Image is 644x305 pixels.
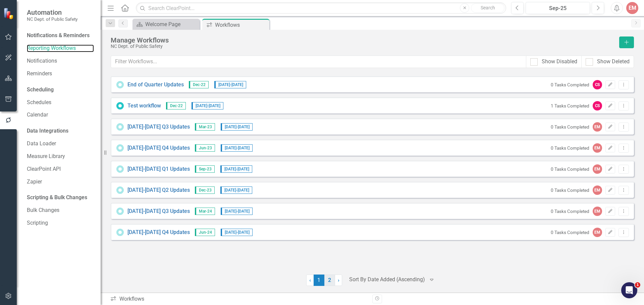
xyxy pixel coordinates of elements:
a: Test workflow [127,102,161,110]
a: ClearPoint API [27,165,94,173]
span: [DATE] - [DATE] [214,81,246,88]
button: Sep-25 [526,2,590,14]
span: Dec-22 [166,102,186,109]
button: EM [626,2,638,14]
span: [DATE] - [DATE] [221,229,253,236]
div: Scripting & Bulk Changes [27,194,87,202]
span: Search [481,5,495,10]
div: Workflows [215,21,268,29]
span: 1 [635,282,640,288]
a: Scripting [27,219,94,227]
button: Search [471,3,504,13]
span: [DATE] - [DATE] [221,208,253,215]
input: Filter Workflows... [111,56,526,68]
div: Show Deleted [597,58,630,66]
span: [DATE] - [DATE] [221,144,253,152]
a: Data Loader [27,140,94,148]
div: Scheduling [27,86,54,94]
a: [DATE]-[DATE] Q3 Updates [127,208,190,215]
div: EM [593,164,602,174]
div: CS [593,80,602,89]
div: EM [593,185,602,195]
a: 2 [324,275,335,286]
div: Notifications & Reminders [27,32,90,40]
span: Mar-23 [195,123,215,131]
div: Welcome Page [145,20,198,28]
iframe: Intercom live chat [621,282,637,298]
a: [DATE]-[DATE] Q4 Updates [127,144,190,152]
a: [DATE]-[DATE] Q3 Updates [127,123,190,131]
a: [DATE]-[DATE] Q4 Updates [127,229,190,236]
div: EM [593,143,602,153]
span: [DATE] - [DATE] [221,123,253,131]
a: Reminders [27,70,94,78]
img: ClearPoint Strategy [3,7,15,19]
small: 0 Tasks Completed [551,166,589,172]
a: Welcome Page [134,20,198,28]
small: 0 Tasks Completed [551,82,589,87]
span: Jun-23 [195,144,215,152]
small: 0 Tasks Completed [551,124,589,130]
a: Zapier [27,178,94,186]
div: Manage Workflows [111,36,616,44]
input: Search ClearPoint... [136,2,506,14]
a: Reporting Workflows [27,45,94,52]
span: [DATE] - [DATE] [220,186,252,194]
div: CS [593,101,602,110]
span: › [338,277,339,283]
div: EM [593,228,602,237]
div: EM [593,207,602,216]
div: NC Dept. of Public Safety [111,44,616,49]
span: Dec-22 [189,81,209,88]
span: [DATE] - [DATE] [220,165,252,173]
span: Automation [27,8,77,16]
a: [DATE]-[DATE] Q1 Updates [127,165,190,173]
span: Jun-24 [195,229,215,236]
span: 1 [314,275,324,286]
div: Sep-25 [528,4,588,12]
span: [DATE] - [DATE] [192,102,223,109]
small: 0 Tasks Completed [551,209,589,214]
small: 0 Tasks Completed [551,187,589,193]
a: Schedules [27,99,94,106]
a: [DATE]-[DATE] Q2 Updates [127,186,190,194]
div: Workflows [110,295,367,303]
a: Calendar [27,111,94,119]
div: Data Integrations [27,127,68,135]
span: Dec-23 [195,186,215,194]
small: 1 Tasks Completed [551,103,589,108]
a: Measure Library [27,153,94,160]
small: 0 Tasks Completed [551,145,589,151]
span: ‹ [309,277,311,283]
div: EM [593,122,602,132]
a: End of Quarter Updates [127,81,184,89]
span: Sep-23 [195,165,215,173]
span: Mar-24 [195,208,215,215]
small: NC Dept. of Public Safety [27,16,77,22]
a: Notifications [27,57,94,65]
a: Bulk Changes [27,207,94,214]
small: 0 Tasks Completed [551,230,589,235]
div: Show Disabled [542,58,577,66]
